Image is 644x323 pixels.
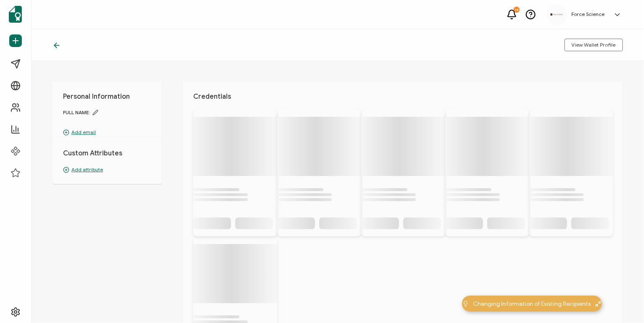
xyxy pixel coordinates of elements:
[63,166,151,173] p: Add attribute
[514,7,520,13] div: 18
[551,13,563,16] img: d96c2383-09d7-413e-afb5-8f6c84c8c5d6.png
[572,42,616,47] span: View Wallet Profile
[473,299,591,308] span: Changing Information of Existing Recipients
[565,39,623,51] button: View Wallet Profile
[9,6,22,23] img: sertifier-logomark-colored.svg
[572,11,605,17] h5: Force Science
[602,283,644,323] iframe: Chat Widget
[63,92,151,101] h1: Personal Information
[595,301,602,307] img: minimize-icon.svg
[193,92,612,101] h1: Credentials
[63,109,151,116] span: FULL NAME:
[63,149,151,158] h1: Custom Attributes
[63,129,151,136] p: Add email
